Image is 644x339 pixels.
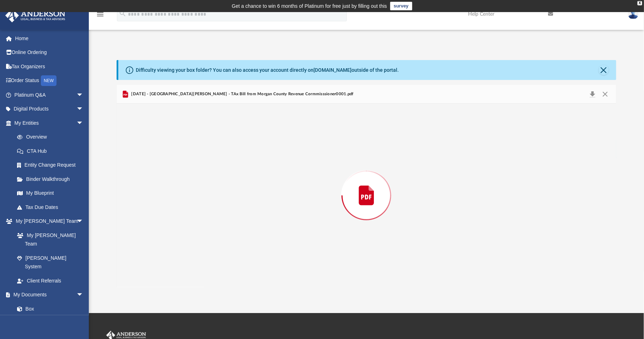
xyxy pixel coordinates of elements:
span: arrow_drop_down [76,102,91,117]
div: close [638,1,642,5]
a: My Documentsarrow_drop_down [5,288,91,302]
a: Binder Walkthrough [10,172,94,186]
a: Entity Change Request [10,158,94,172]
span: arrow_drop_down [76,116,91,130]
a: Home [5,31,94,45]
img: User Pic [628,9,639,19]
img: Anderson Advisors Platinum Portal [3,9,68,22]
a: [PERSON_NAME] System [10,251,91,274]
a: survey [390,2,412,10]
a: Digital Productsarrow_drop_down [5,102,94,116]
a: Order StatusNEW [5,74,94,88]
span: arrow_drop_down [76,214,91,229]
div: Difficulty viewing your box folder? You can also access your account directly on outside of the p... [136,66,399,74]
div: Preview [117,85,616,287]
a: My Entitiesarrow_drop_down [5,116,94,130]
a: CTA Hub [10,144,94,158]
button: Close [599,65,609,75]
a: My [PERSON_NAME] Team [10,228,87,251]
a: Box [10,302,87,316]
a: Online Ordering [5,45,94,60]
span: arrow_drop_down [76,88,91,102]
div: NEW [41,75,57,86]
a: Tax Due Dates [10,200,94,214]
i: search [119,10,127,17]
a: Tax Organizers [5,59,94,74]
div: Get a chance to win 6 months of Platinum for free just by filling out this [232,2,387,10]
a: menu [96,14,104,18]
a: Overview [10,130,94,144]
a: [DOMAIN_NAME] [313,67,351,73]
a: My [PERSON_NAME] Teamarrow_drop_down [5,214,91,228]
a: Client Referrals [10,274,91,288]
span: arrow_drop_down [76,288,91,302]
button: Close [599,89,612,99]
span: [DATE] - [GEOGRAPHIC_DATA][PERSON_NAME] - TAx Bill from Morgan County Revenue Cormmisssioner0001.pdf [130,91,354,97]
a: My Blueprint [10,186,91,200]
i: menu [96,10,104,18]
a: Platinum Q&Aarrow_drop_down [5,88,94,102]
button: Download [586,89,599,99]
